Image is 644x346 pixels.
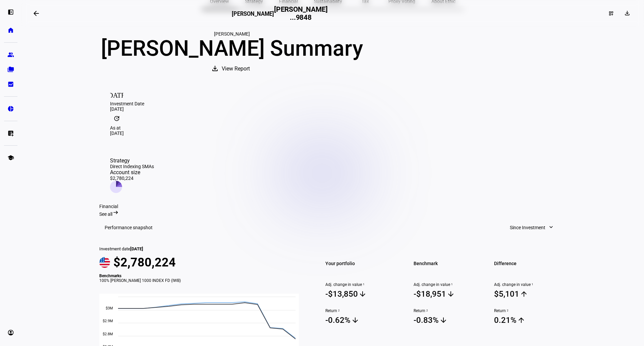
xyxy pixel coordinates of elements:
[7,9,14,15] eth-mat-symbol: left_panel_open
[99,211,112,217] span: See all
[110,157,154,164] div: Strategy
[112,209,119,216] mat-icon: arrow_right_alt
[4,23,17,37] a: home
[130,246,143,251] span: [DATE]
[99,204,566,209] div: Financial
[99,278,307,283] div: 100% [PERSON_NAME] 1000 INDEX FD (IWB)
[494,259,566,268] span: Difference
[110,106,555,112] div: [DATE]
[99,31,364,37] div: [PERSON_NAME]
[517,316,525,324] mat-icon: arrow_upward
[503,221,561,234] button: Since Investment
[325,308,397,313] span: Return
[7,51,14,58] eth-mat-symbol: group
[520,290,528,298] mat-icon: arrow_upward
[414,308,486,313] span: Return
[414,315,486,325] span: -0.83%
[325,289,358,299] div: -$13,850
[105,225,153,230] h3: Performance snapshot
[110,131,555,136] div: [DATE]
[110,112,123,125] mat-icon: update
[624,10,631,16] mat-icon: download
[103,319,113,323] text: $2.9M
[7,27,14,34] eth-mat-symbol: home
[110,164,154,169] div: Direct Indexing SMAs
[494,289,566,299] span: $5,101
[447,290,455,298] mat-icon: arrow_downward
[7,81,14,88] eth-mat-symbol: bid_landscape
[110,125,555,131] div: As at
[414,289,486,299] span: -$18,951
[4,63,17,76] a: folder_copy
[274,5,328,21] h2: [PERSON_NAME] ...9848
[7,329,14,336] eth-mat-symbol: account_circle
[494,315,566,325] span: 0.21%
[7,66,14,73] eth-mat-symbol: folder_copy
[7,130,14,137] eth-mat-symbol: list_alt_add
[506,308,508,313] sup: 2
[7,105,14,112] eth-mat-symbol: pie_chart
[110,88,123,101] mat-icon: [DATE]
[110,101,555,106] div: Investment Date
[351,316,359,324] mat-icon: arrow_downward
[608,11,614,16] mat-icon: dashboard_customize
[325,315,397,325] span: -0.62%
[32,9,40,17] mat-icon: arrow_backwards
[325,259,397,268] span: Your portfolio
[99,246,307,251] div: Investment date
[4,48,17,61] a: group
[4,102,17,115] a: pie_chart
[362,282,365,287] sup: 1
[510,221,545,234] span: Since Investment
[494,308,566,313] span: Return
[4,78,17,91] a: bid_landscape
[425,308,428,313] sup: 2
[7,154,14,161] eth-mat-symbol: school
[414,259,486,268] span: Benchmark
[232,11,274,21] h3: [PERSON_NAME]
[113,255,176,269] span: $2,780,224
[450,282,453,287] sup: 1
[222,61,250,77] span: View Report
[110,169,154,176] div: Account size
[211,64,219,72] mat-icon: download
[359,290,367,298] mat-icon: arrow_downward
[414,282,486,287] span: Adj. change in value
[337,308,340,313] sup: 2
[99,37,364,61] div: [PERSON_NAME] Summary
[99,274,307,278] div: Benchmarks
[103,332,113,336] text: $2.8M
[106,306,113,310] text: $3M
[531,282,533,287] sup: 1
[110,176,154,181] div: $2,780,224
[204,61,259,77] button: View Report
[494,282,566,287] span: Adj. change in value
[439,316,447,324] mat-icon: arrow_downward
[325,282,397,287] span: Adj. change in value
[548,224,554,231] mat-icon: expand_more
